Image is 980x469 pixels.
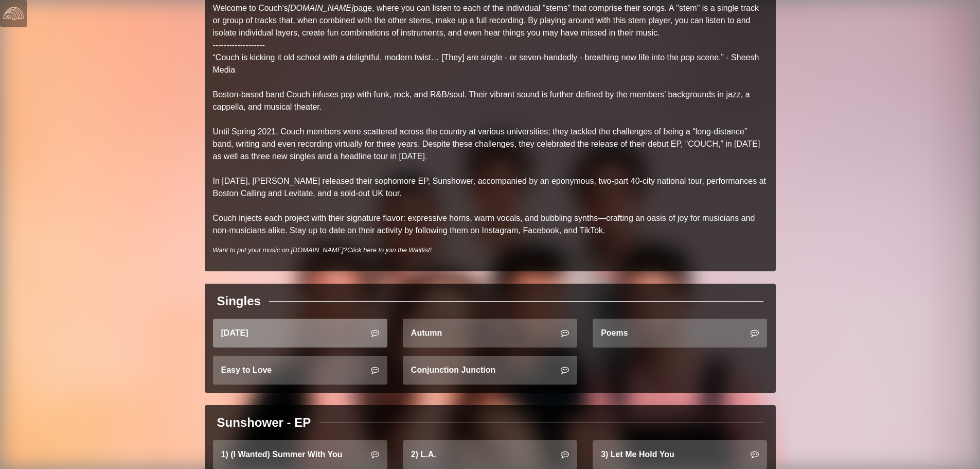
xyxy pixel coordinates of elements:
p: Welcome to Couch's page, where you can listen to each of the individual "stems" that comprise the... [213,2,768,237]
a: Easy to Love [213,356,387,385]
div: Singles [217,292,261,310]
i: Want to put your music on [DOMAIN_NAME]? [213,246,432,254]
a: Click here to join the Waitlist! [347,246,432,254]
a: Autumn [403,319,577,348]
img: logo-white-4c48a5e4bebecaebe01ca5a9d34031cfd3d4ef9ae749242e8c4bf12ef99f53e8.png [3,3,24,24]
a: Conjunction Junction [403,356,577,385]
a: 2) L.A. [403,440,577,469]
a: 1) (I Wanted) Summer With You [213,440,387,469]
div: Sunshower - EP [217,413,311,432]
a: [DATE] [213,319,387,348]
a: Poems [593,319,767,348]
a: [DOMAIN_NAME] [288,4,353,12]
a: 3) Let Me Hold You [593,440,767,469]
